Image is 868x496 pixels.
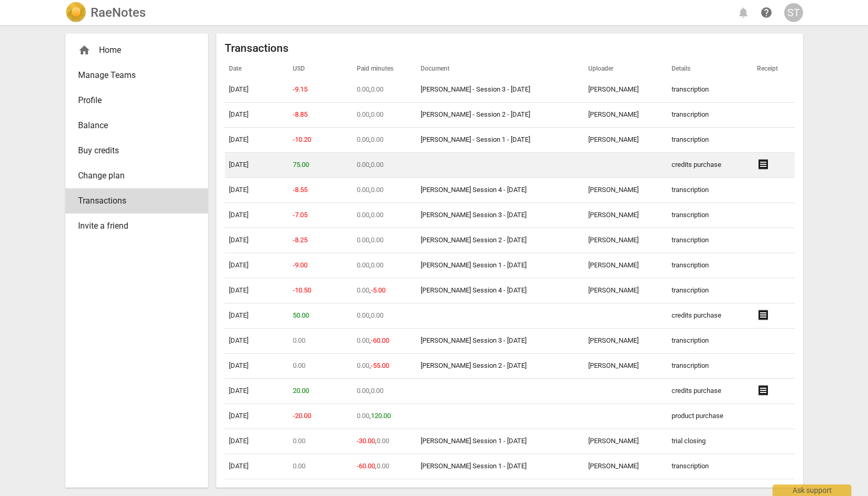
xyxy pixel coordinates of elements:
h2: RaeNotes [91,5,146,20]
span: -10.20 [293,136,311,143]
td: transcription [667,278,753,303]
span: 0.00 [357,161,369,168]
span: receipt [757,309,770,321]
td: [DATE] [225,404,289,429]
th: Document [416,55,584,84]
td: credits purchase [667,153,753,178]
span: -55.00 [371,362,389,369]
span: -10.50 [293,286,311,294]
a: [PERSON_NAME] Session 1 - [DATE] [421,437,526,445]
td: product purchase [667,404,753,429]
td: [PERSON_NAME] [584,103,667,128]
a: Change plan [65,163,208,188]
span: 75.00 [293,161,309,168]
span: 50.00 [293,311,309,319]
span: 0.00 [293,362,305,369]
td: [PERSON_NAME] [584,253,667,278]
span: -60.00 [357,462,375,470]
span: Transactions [78,195,187,207]
td: , [353,228,416,253]
a: Transactions [65,188,208,213]
a: Balance [65,113,208,138]
span: 0.00 [357,211,369,219]
th: USD [289,55,353,84]
span: -8.25 [293,236,307,244]
td: [DATE] [225,253,289,278]
td: transcription [667,103,753,128]
span: 20.00 [293,387,309,394]
span: 0.00 [357,110,369,118]
a: [PERSON_NAME] Session 3 - [DATE] [421,336,526,344]
td: , [353,278,416,303]
a: [PERSON_NAME] - Session 2 - [DATE] [421,110,530,118]
td: , [353,329,416,354]
span: 0.00 [371,236,383,244]
a: [PERSON_NAME] Session 2 - [DATE] [421,362,526,369]
h2: Transactions [225,42,795,55]
span: receipt [757,158,770,171]
a: [PERSON_NAME] Session 3 - [DATE] [421,211,526,219]
td: [DATE] [225,429,289,454]
td: , [353,128,416,153]
span: 0.00 [357,236,369,244]
th: Details [667,55,753,84]
a: [PERSON_NAME] Session 1 - [DATE] [421,462,526,470]
span: -8.55 [293,186,307,194]
span: Change plan [78,170,187,182]
span: 0.00 [371,186,383,194]
th: Receipt [753,55,795,84]
td: [PERSON_NAME] [584,128,667,153]
span: -5.00 [371,286,386,294]
span: 0.00 [357,336,369,344]
span: 0.00 [377,437,389,445]
td: [PERSON_NAME] [584,178,667,203]
span: 0.00 [371,211,383,219]
span: 0.00 [371,387,383,394]
td: [PERSON_NAME] [584,203,667,228]
td: [PERSON_NAME] [584,454,667,479]
td: , [353,153,416,178]
th: Date [225,55,289,84]
td: transcription [667,329,753,354]
td: transcription [667,128,753,153]
td: [DATE] [225,303,289,329]
span: Invite a friend [78,220,187,232]
td: , [353,178,416,203]
td: transcription [667,228,753,253]
td: [PERSON_NAME] [584,278,667,303]
a: [PERSON_NAME] Session 4 - [DATE] [421,186,526,194]
td: [PERSON_NAME] [584,228,667,253]
span: -8.85 [293,110,307,118]
span: 0.00 [357,136,369,143]
a: Manage Teams [65,63,208,88]
span: 0.00 [293,437,305,445]
div: Ask support [773,484,851,496]
a: [PERSON_NAME] Session 1 - [DATE] [421,261,526,269]
div: Home [78,44,187,57]
a: [PERSON_NAME] - Session 3 - [DATE] [421,85,530,93]
span: 0.00 [357,286,369,294]
span: -9.00 [293,261,307,269]
span: 120.00 [371,412,391,420]
td: transcription [667,203,753,228]
div: Home [65,38,208,63]
td: [PERSON_NAME] [584,329,667,354]
a: [PERSON_NAME] - Session 1 - [DATE] [421,136,530,143]
span: 0.00 [357,412,369,420]
span: Profile [78,94,187,107]
span: 0.00 [371,261,383,269]
td: , [353,429,416,454]
span: home [78,44,91,57]
td: [DATE] [225,153,289,178]
span: -60.00 [371,336,389,344]
span: receipt [757,384,770,397]
a: [PERSON_NAME] Session 2 - [DATE] [421,236,526,244]
td: credits purchase [667,379,753,404]
td: , [353,203,416,228]
span: 0.00 [371,136,383,143]
span: 0.00 [357,362,369,369]
th: Uploader [584,55,667,84]
div: ST [784,3,803,22]
td: , [353,354,416,379]
td: [PERSON_NAME] [584,429,667,454]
